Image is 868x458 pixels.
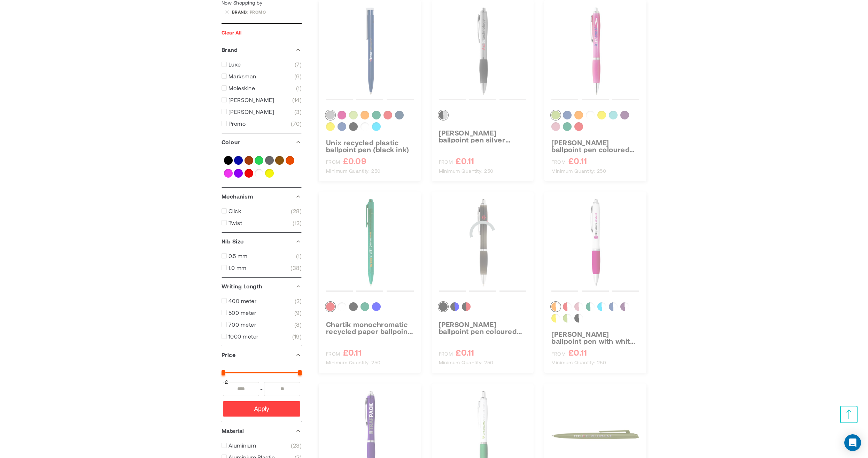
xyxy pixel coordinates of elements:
[290,264,302,271] span: 38
[294,321,302,328] span: 8
[265,156,274,165] a: Grey
[228,333,258,340] span: 1000 meter
[223,382,259,396] input: From
[294,73,302,80] span: 6
[245,156,253,165] a: Brown
[222,30,241,36] a: Clear All
[228,442,256,449] span: Aluminium
[228,321,256,328] span: 700 meter
[222,41,302,59] div: Brand
[222,333,302,340] a: 1000 meter 19
[232,9,250,14] span: Brand
[222,264,302,271] a: 1.0 mm 38
[234,156,243,165] a: Blue
[224,169,233,178] a: Pink
[255,169,263,178] a: White
[228,208,241,215] span: Click
[228,120,246,127] span: Promo
[222,309,302,316] a: 500 meter 9
[228,219,242,226] span: Twist
[245,169,253,178] a: Red
[222,61,302,68] a: Luxe 7
[255,156,263,165] a: Green
[275,156,284,165] a: Natural
[291,208,302,215] span: 28
[223,401,300,417] button: Apply
[228,297,256,304] span: 400 meter
[292,96,302,103] span: 14
[234,169,243,178] a: Purple
[228,85,255,92] span: Moleskine
[222,208,302,215] a: Click 28
[292,333,302,340] span: 19
[291,442,302,449] span: 23
[222,278,302,295] div: Writing Length
[222,442,302,449] a: Aluminium 23
[295,61,302,68] span: 7
[222,73,302,80] a: Marksman 6
[286,156,294,165] a: Orange
[222,96,302,103] a: [PERSON_NAME] 14
[228,73,256,80] span: Marksman
[222,133,302,151] div: Colour
[228,96,274,103] span: [PERSON_NAME]
[265,169,274,178] a: Yellow
[222,321,302,328] a: 700 meter 8
[222,85,302,92] a: Moleskine 1
[295,297,302,304] span: 2
[294,309,302,316] span: 9
[224,379,229,386] span: £
[293,219,302,226] span: 12
[222,233,302,250] div: Nib Size
[222,253,302,259] a: 0.5 mm 1
[296,253,302,259] span: 1
[294,108,302,115] span: 3
[222,120,302,127] a: Promo 70
[228,309,256,316] span: 500 meter
[228,253,248,259] span: 0.5 mm
[222,297,302,304] a: 400 meter 2
[224,156,233,165] a: Black
[228,61,241,68] span: Luxe
[228,264,247,271] span: 1.0 mm
[250,9,302,14] div: Promo
[291,120,302,127] span: 70
[296,85,302,92] span: 1
[225,10,229,14] a: Remove Brand Promo
[259,382,264,396] span: -
[222,219,302,226] a: Twist 12
[222,422,302,440] div: Material
[222,346,302,364] div: Price
[264,382,300,396] input: To
[222,108,302,115] a: [PERSON_NAME] 3
[844,434,861,451] div: Open Intercom Messenger
[228,108,274,115] span: [PERSON_NAME]
[222,188,302,205] div: Mechanism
